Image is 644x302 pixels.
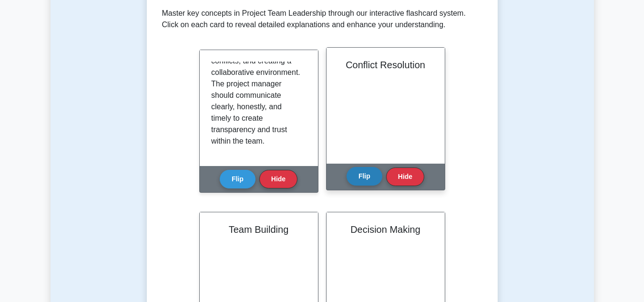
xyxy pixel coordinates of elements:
[220,170,256,188] button: Flip
[338,224,433,235] h2: Decision Making
[211,224,307,235] h2: Team Building
[338,59,433,71] h2: Conflict Resolution
[162,8,482,31] p: Master key concepts in Project Team Leadership through our interactive flashcard system. Click on...
[259,170,297,188] button: Hide
[347,167,382,186] button: Flip
[386,167,424,186] button: Hide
